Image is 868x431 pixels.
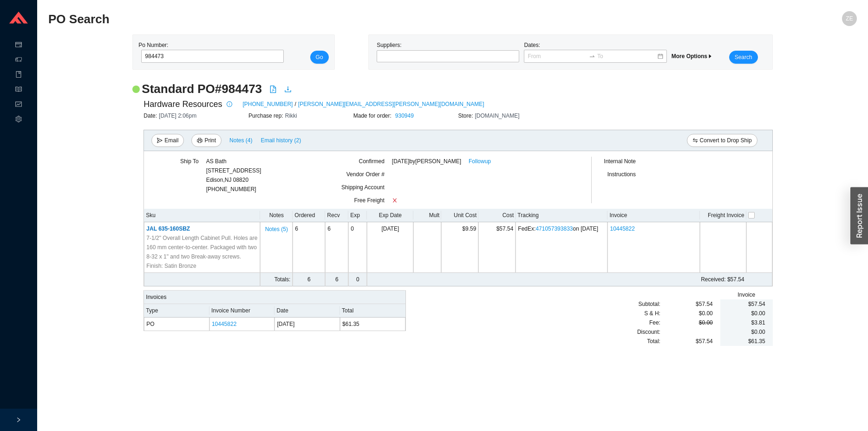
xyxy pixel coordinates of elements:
span: Subtotal: [639,299,660,309]
input: From [528,52,587,61]
td: PO [144,318,209,331]
th: Total [340,304,405,318]
div: Dates: [522,40,669,64]
div: $0.00 [728,309,765,318]
span: send [157,138,163,144]
button: info-circle [222,98,235,111]
span: Instructions [607,171,636,178]
span: [DATE] by [PERSON_NAME] [392,157,461,166]
span: Email [164,136,178,145]
span: swap [692,138,698,144]
td: 6 [293,273,325,286]
span: S & H: [644,309,660,318]
span: Confirmed [359,158,384,165]
span: / [294,99,296,109]
button: swapConvert to Drop Ship [687,134,757,147]
span: Date: [144,113,159,119]
span: printer [197,138,202,144]
span: right [16,417,21,423]
td: 6 [293,222,325,273]
td: [DATE] [367,222,413,273]
span: Shipping Account [341,184,385,191]
div: $57.54 [660,337,713,346]
span: close [392,198,398,203]
span: Store: [458,113,475,119]
a: Followup [469,157,491,166]
span: Notes ( 5 ) [265,225,288,234]
span: book [15,68,22,83]
a: 10445822 [212,321,236,327]
button: Email history (2) [260,134,301,147]
th: Freight Invoice [700,209,746,222]
del: $0.00 [699,319,713,326]
th: Notes [260,209,293,222]
span: 6 [327,225,331,232]
span: Internal Note [604,158,636,165]
div: Suppliers: [374,40,522,64]
span: swap-right [589,53,595,60]
span: Free Freight [354,197,384,204]
div: Po Number: [138,40,281,64]
span: Total: [647,337,660,346]
th: Unit Cost [441,209,478,222]
th: Exp [348,209,367,222]
div: $57.54 [728,299,765,309]
div: Sku [146,211,258,220]
span: Fee : [649,318,660,327]
span: JAL 635-160SBZ [146,225,190,232]
th: Invoice [607,209,699,222]
div: AS Bath [STREET_ADDRESS] Edison , NJ 08820 [206,157,261,185]
span: Discount: [637,327,660,337]
span: Rikki [285,113,297,119]
a: [PERSON_NAME][EMAIL_ADDRESS][PERSON_NAME][DOMAIN_NAME] [298,99,484,109]
a: 471057393833 [535,225,573,232]
span: caret-right [707,53,713,59]
span: Invoice [737,290,755,299]
span: $3.81 [751,319,765,326]
span: Email history (2) [261,136,301,145]
a: download [284,86,292,95]
span: info-circle [224,101,235,107]
span: Hardware Resources [144,97,222,111]
button: sendEmail [151,134,184,147]
span: FedEx : on [DATE] [518,225,598,232]
td: 0 [348,273,367,286]
span: Made for order: [353,113,393,119]
th: Ordered [293,209,325,222]
th: Invoice Number [209,304,275,318]
span: [DATE] 2:06pm [159,113,196,119]
span: Totals: [274,276,291,283]
td: $57.54 [478,222,516,273]
th: Type [144,304,209,318]
span: Convert to Drop Ship [700,136,752,145]
td: 6 [325,273,348,286]
span: download [284,86,292,93]
th: Mult [413,209,441,222]
div: $61.35 [728,337,765,346]
span: [DOMAIN_NAME] [475,113,519,119]
span: setting [15,113,22,127]
span: Ship To [180,158,199,165]
td: $61.35 [340,318,405,331]
th: Exp Date [367,209,413,222]
button: Go [310,51,329,64]
h2: PO Search [48,11,655,27]
button: printerPrint [191,134,222,147]
div: $0.00 [660,309,713,318]
td: $57.54 [413,273,746,286]
a: 930949 [395,113,414,119]
span: fund [15,98,22,113]
div: [PHONE_NUMBER] [206,157,261,194]
div: Invoices [144,290,405,304]
a: [PHONE_NUMBER] [242,99,293,109]
td: $9.59 [441,222,478,273]
a: file-pdf [269,86,277,95]
th: Date [274,304,340,318]
span: Print [204,136,216,145]
span: $0.00 [751,329,765,335]
span: ZE [846,11,853,26]
h2: Standard PO # 984473 [142,81,262,97]
button: Notes (5) [265,224,288,231]
span: Go [316,53,323,62]
span: credit-card [15,38,22,53]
